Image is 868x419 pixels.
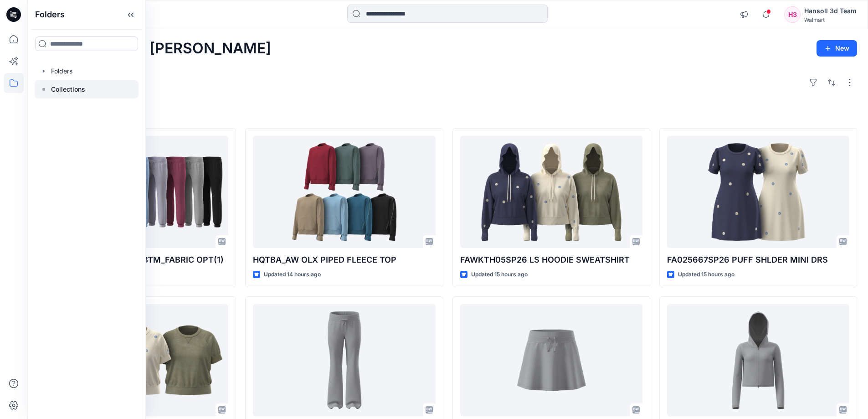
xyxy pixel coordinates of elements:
div: H3 [784,6,801,23]
p: FA025667SP26 PUFF SHLDER MINI DRS [667,253,849,266]
a: FAWKTH05SP26 LS HOODIE SWEATSHIRT [460,136,642,248]
a: TBA WA FITTED HOODIE [667,304,849,417]
div: Walmart [804,16,857,23]
button: New [817,40,857,57]
p: HQTBA_AW OLX PIPED FLEECE TOP [253,253,435,266]
a: TBA WA FLARED SKORT [460,304,642,417]
div: Hansoll 3d Team [804,5,857,16]
p: Updated 14 hours ago [264,270,321,279]
h4: Styles [38,108,857,119]
a: TBA WN CORE FLEECE FLARE PANTS [253,304,435,417]
a: HQTBA_AW OLX PIPED FLEECE TOP [253,136,435,248]
p: FAWKTH05SP26 LS HOODIE SWEATSHIRT [460,253,642,266]
p: Updated 15 hours ago [471,270,528,279]
a: FA025667SP26 PUFF SHLDER MINI DRS [667,136,849,248]
p: Collections [51,84,85,95]
h2: Welcome back, [PERSON_NAME] [38,40,271,57]
p: Updated 15 hours ago [678,270,734,279]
